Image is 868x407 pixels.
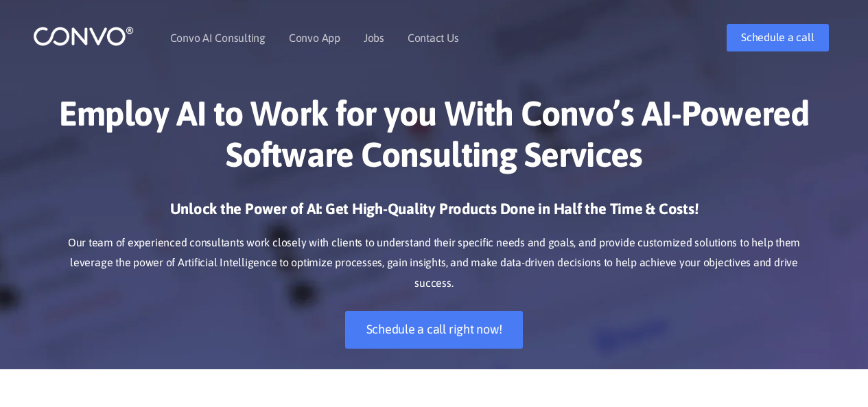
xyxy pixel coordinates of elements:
[170,32,266,43] a: Convo AI Consulting
[54,233,815,294] p: Our team of experienced consultants work closely with clients to understand their specific needs ...
[33,25,134,47] img: logo_1.png
[408,32,459,43] a: Contact Us
[727,24,828,51] a: Schedule a call
[289,32,340,43] a: Convo App
[364,32,384,43] a: Jobs
[345,311,524,349] a: Schedule a call right now!
[54,93,815,185] h1: Employ AI to Work for you With Convo’s AI-Powered Software Consulting Services
[54,199,815,229] h3: Unlock the Power of AI: Get High-Quality Products Done in Half the Time & Costs!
